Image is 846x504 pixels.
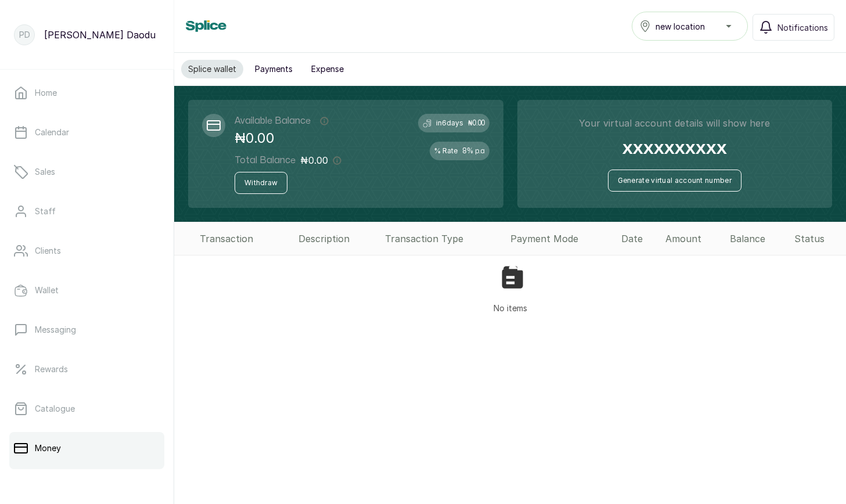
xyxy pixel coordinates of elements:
[35,127,69,138] p: Calendar
[494,302,527,314] p: No items
[9,195,164,228] a: Staff
[730,232,784,246] div: Balance
[298,232,376,246] div: Description
[200,232,289,246] div: Transaction
[35,442,61,454] p: Money
[9,432,164,465] a: Money
[35,285,59,296] p: Wallet
[9,353,164,386] a: Rewards
[248,60,300,78] button: Payments
[19,29,30,41] p: PD
[462,146,485,156] h2: 8 % p.a
[665,232,721,246] div: Amount
[35,206,56,217] p: Staff
[436,118,463,128] p: in 6 days
[235,153,296,167] h2: Total Balance
[35,363,68,375] p: Rewards
[9,274,164,307] a: Wallet
[235,172,287,194] button: Withdraw
[9,116,164,149] a: Calendar
[434,146,458,156] p: % Rate
[9,156,164,188] a: Sales
[9,77,164,109] a: Home
[35,245,61,257] p: Clients
[468,118,485,128] h2: ₦0.00
[35,87,57,99] p: Home
[579,116,770,130] p: Your virtual account details will show here
[794,232,841,246] div: Status
[304,60,351,78] button: Expense
[510,232,611,246] div: Payment Mode
[235,114,311,128] h2: Available Balance
[9,314,164,346] a: Messaging
[621,232,656,246] div: Date
[181,60,243,78] button: Splice wallet
[608,170,741,192] button: Generate virtual account number
[753,14,834,41] button: Notifications
[9,393,164,425] a: Catalogue
[35,166,55,178] p: Sales
[35,403,75,415] p: Catalogue
[656,20,705,33] span: new location
[300,153,328,167] p: ₦0.00
[235,128,341,149] p: ₦0.00
[777,21,828,34] span: Notifications
[9,235,164,267] a: Clients
[35,324,76,336] p: Messaging
[44,28,156,42] p: [PERSON_NAME] Daodu
[9,471,164,504] a: Reports
[632,12,748,41] button: new location
[622,139,727,160] h2: XXXXXXXXXX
